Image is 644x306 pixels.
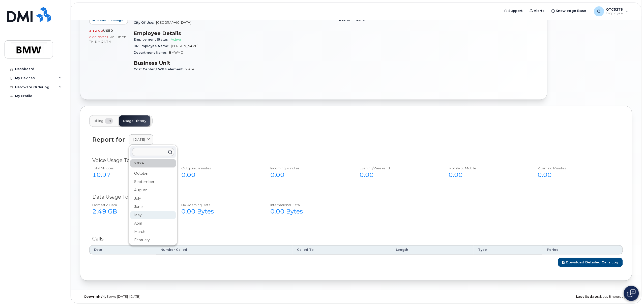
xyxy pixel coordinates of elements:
[92,207,170,216] div: 2.49 GB
[130,236,176,244] div: February
[130,153,176,161] div: December
[134,21,156,24] span: City Of Use
[509,8,523,13] span: Support
[134,51,169,54] span: Department Name
[134,38,171,41] span: Employment Status
[526,6,548,16] a: Alerts
[92,157,620,164] div: Voice Usage Total $0.00
[271,207,348,216] div: 0.00 Bytes
[134,67,185,71] span: Cost Center / WBS element
[130,159,176,167] div: 2024
[92,203,170,207] div: Domestic Data
[171,44,198,48] span: [PERSON_NAME]
[449,166,526,171] div: Mobile to Mobile
[94,119,103,123] span: Billing
[103,29,113,33] span: used
[130,194,176,203] div: July
[134,44,171,48] span: HR Employee Name
[271,166,348,171] div: Incoming Minutes
[169,51,183,54] span: BMWMC
[556,8,587,13] span: Knowledge Base
[181,171,259,179] div: 0.00
[606,11,623,15] span: Employee
[130,169,176,178] div: October
[130,186,176,194] div: August
[360,171,437,179] div: 0.00
[538,166,616,171] div: Roaming Minutes
[92,193,620,201] div: Data Usage Total $0.00
[89,29,103,33] span: 2.12 GB
[130,178,176,186] div: September
[89,245,156,254] th: Date
[80,295,264,299] div: MyServe [DATE]–[DATE]
[606,7,623,11] span: QTC5278
[181,166,259,171] div: Outgoing minutes
[134,30,333,36] h3: Employee Details
[534,8,545,13] span: Alerts
[130,203,176,211] div: June
[130,228,176,236] div: March
[449,171,526,179] div: 0.00
[84,295,102,298] strong: Copyright
[105,118,113,124] span: 19
[171,38,181,41] span: Active
[133,137,145,142] span: [DATE]
[92,171,170,179] div: 10.97
[130,219,176,228] div: April
[129,134,153,145] a: [DATE]
[181,207,259,216] div: 0.00 Bytes
[92,235,620,242] div: Calls
[548,6,590,16] a: Knowledge Base
[89,36,108,39] span: 0.00 Bytes
[538,171,616,179] div: 0.00
[474,245,543,254] th: Type
[271,203,348,207] div: International Data
[92,136,125,143] div: Report for
[542,245,623,254] th: Period
[271,171,348,179] div: 0.00
[597,8,601,14] span: Q
[591,6,632,16] div: QTC5278
[134,60,333,66] h3: Business Unit
[448,295,632,299] div: about 8 hours ago
[156,245,292,254] th: Number Called
[92,166,170,171] div: Total Minutes
[360,166,437,171] div: Evening/Weekend
[627,289,636,297] img: Open chat
[156,21,191,24] span: [GEOGRAPHIC_DATA]
[185,67,194,71] span: 2914
[558,258,623,267] a: Download Detailed Calls Log
[339,18,368,21] span: Bus Unl Phone
[130,211,176,219] div: May
[181,203,259,207] div: NA Roaming Data
[292,245,391,254] th: Called To
[501,6,526,16] a: Support
[576,295,598,298] strong: Last Update
[391,245,474,254] th: Length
